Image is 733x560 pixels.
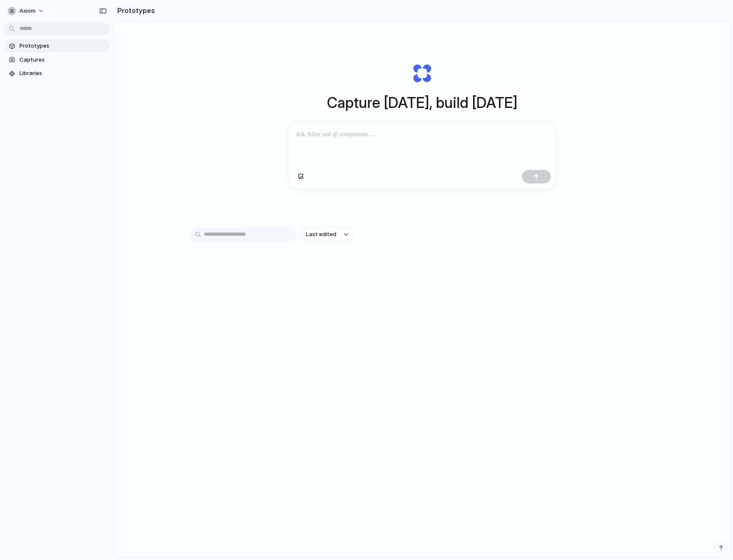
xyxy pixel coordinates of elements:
[4,40,110,52] a: Prototypes
[19,56,106,64] span: Captures
[301,227,353,242] button: Last edited
[19,7,35,15] span: axiom
[306,230,336,239] span: Last edited
[19,69,106,78] span: Libraries
[19,42,106,50] span: Prototypes
[4,4,49,18] button: axiom
[114,5,155,16] h2: Prototypes
[4,67,110,80] a: Libraries
[327,92,517,114] h1: Capture [DATE], build [DATE]
[4,54,110,66] a: Captures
